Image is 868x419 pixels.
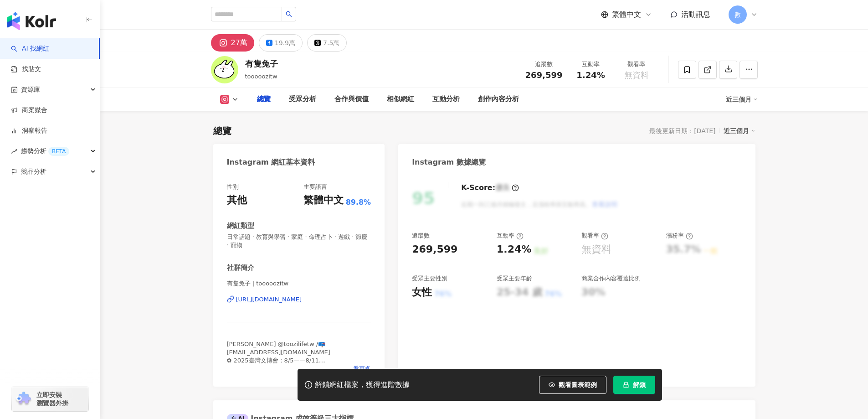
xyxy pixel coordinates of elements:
img: chrome extension [15,392,32,406]
span: 數 [734,10,741,20]
div: 受眾主要年齡 [497,274,532,283]
div: 網紅類型 [227,221,254,231]
div: 總覽 [257,94,271,105]
div: 互動分析 [432,94,460,105]
div: 商業合作內容覆蓋比例 [581,274,641,283]
span: rise [11,148,17,155]
div: 受眾主要性別 [412,274,447,283]
a: searchAI 找網紅 [11,44,49,53]
div: 女性 [412,285,432,300]
div: 互動率 [497,232,524,240]
img: logo [7,12,56,30]
div: 27萬 [231,36,247,49]
span: 資源庫 [21,79,40,100]
div: 近三個月 [724,125,755,137]
span: tooooozitw [245,73,277,80]
div: K-Score : [461,183,519,193]
div: 性別 [227,183,239,191]
div: Instagram 數據總覽 [412,157,486,167]
span: 日常話題 · 教育與學習 · 家庭 · 命理占卜 · 遊戲 · 節慶 · 寵物 [227,233,371,249]
div: 觀看率 [619,60,654,69]
button: 解鎖 [613,376,655,394]
span: 競品分析 [21,161,46,182]
div: 社群簡介 [227,263,254,273]
div: 無資料 [581,243,611,257]
div: 7.5萬 [323,36,339,49]
span: 觀看圖表範例 [559,381,597,388]
div: 合作與價值 [334,94,369,105]
div: 有隻兔子 [245,58,278,69]
div: 269,599 [412,243,457,257]
a: [URL][DOMAIN_NAME] [227,295,371,304]
span: 繁體中文 [612,10,641,20]
span: 1.24% [576,71,605,80]
div: 相似網紅 [387,94,414,105]
div: 主要語言 [303,183,327,191]
span: 活動訊息 [681,10,710,19]
div: [URL][DOMAIN_NAME] [236,295,302,304]
span: search [286,11,292,17]
img: KOL Avatar [211,56,238,83]
div: 觀看率 [581,232,608,240]
button: 27萬 [211,34,254,52]
button: 觀看圖表範例 [539,376,606,394]
span: 269,599 [525,70,563,80]
span: [PERSON_NAME] @toozilifetw /📪[EMAIL_ADDRESS][DOMAIN_NAME] ✿ 2025臺灣文博會：8/5——8/11 📍[GEOGRAPHIC_DATA... [227,341,346,389]
div: 互動率 [574,60,608,69]
button: 19.9萬 [259,34,303,52]
div: 近三個月 [726,92,758,107]
div: 其他 [227,193,247,207]
button: 7.5萬 [307,34,347,52]
span: 看更多 [353,365,371,373]
span: lock [623,382,629,388]
span: 89.8% [346,197,371,207]
div: 解鎖網紅檔案，獲得進階數據 [315,380,410,390]
a: 洞察報告 [11,126,47,135]
span: 趨勢分析 [21,141,69,161]
div: 漲粉率 [666,232,693,240]
div: 繁體中文 [303,193,344,207]
span: 立即安裝 瀏覽器外掛 [36,391,68,407]
span: 無資料 [624,71,649,80]
a: 商案媒合 [11,106,47,115]
a: 找貼文 [11,65,41,74]
div: 最後更新日期：[DATE] [649,127,715,134]
div: BETA [48,147,69,156]
div: 創作內容分析 [478,94,519,105]
div: 19.9萬 [275,36,295,49]
a: chrome extension立即安裝 瀏覽器外掛 [12,387,88,411]
div: 追蹤數 [525,60,563,69]
div: 總覽 [213,124,231,137]
div: 1.24% [497,243,531,257]
div: Instagram 網紅基本資料 [227,157,315,167]
div: 追蹤數 [412,232,430,240]
span: 有隻兔子 | tooooozitw [227,279,371,288]
span: 解鎖 [633,381,646,388]
div: 受眾分析 [289,94,316,105]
